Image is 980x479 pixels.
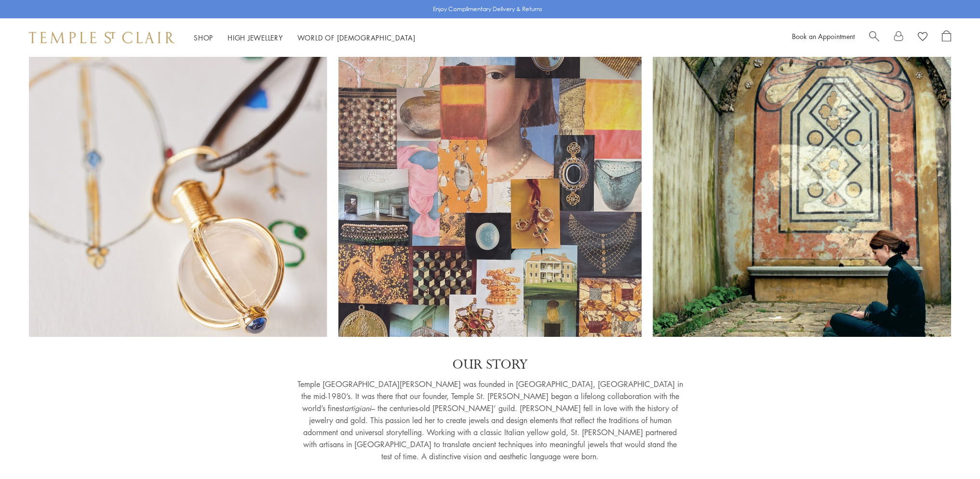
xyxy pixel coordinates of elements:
[297,356,683,373] p: OUR STORY
[228,33,283,42] a: High JewelleryHigh Jewellery
[918,30,927,45] a: View Wishlist
[792,31,855,41] a: Book an Appointment
[194,32,416,44] nav: Main navigation
[29,32,175,43] img: Temple St. Clair
[194,33,213,42] a: ShopShop
[942,30,951,45] a: Open Shopping Bag
[297,378,683,463] p: Temple [GEOGRAPHIC_DATA][PERSON_NAME] was founded in [GEOGRAPHIC_DATA], [GEOGRAPHIC_DATA] in the ...
[433,4,542,14] p: Enjoy Complimentary Delivery & Returns
[297,33,416,42] a: World of [DEMOGRAPHIC_DATA]World of [DEMOGRAPHIC_DATA]
[344,403,371,413] em: artigiani
[869,30,879,45] a: Search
